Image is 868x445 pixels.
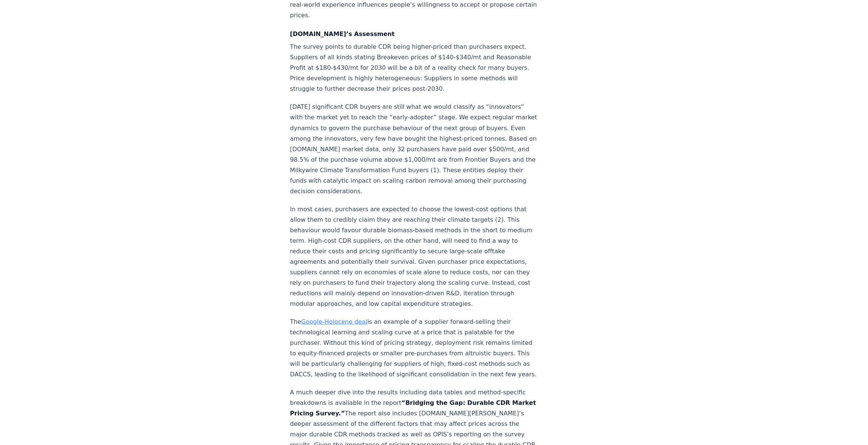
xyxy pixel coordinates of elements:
p: In most cases, purchasers are expected to choose the lowest-cost options that allow them to credi... [290,204,538,309]
a: Google-Holocene deal [301,318,367,325]
p: The is an example of a supplier forward-selling their technological learning and scaling curve at... [290,316,538,379]
strong: [DOMAIN_NAME]’s Assessment [290,30,395,38]
p: [DATE] significant CDR buyers are still what we would classify as “innovators” with the market ye... [290,102,538,196]
p: The survey points to durable CDR being higher-priced than purchasers expect. Suppliers of all kin... [290,42,538,94]
strong: “Bridging the Gap: Durable CDR Market Pricing Survey.” [290,399,536,416]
